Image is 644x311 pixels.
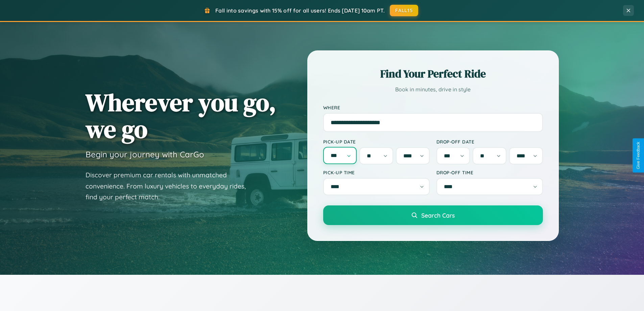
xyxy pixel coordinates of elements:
[86,89,276,142] h1: Wherever you go, we go
[323,139,430,145] label: Pick-up Date
[436,139,543,145] label: Drop-off Date
[421,212,455,219] span: Search Cars
[323,105,543,110] label: Where
[390,5,418,16] button: FALL15
[323,170,430,175] label: Pick-up Time
[436,170,543,175] label: Drop-off Time
[323,85,543,94] p: Book in minutes, drive in style
[86,149,204,159] h3: Begin your journey with CarGo
[215,7,385,14] span: Fall into savings with 15% off for all users! Ends [DATE] 10am PT.
[636,142,641,169] div: Give Feedback
[323,66,543,81] h2: Find Your Perfect Ride
[86,170,255,203] p: Discover premium car rentals with unmatched convenience. From luxury vehicles to everyday rides, ...
[323,205,543,225] button: Search Cars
